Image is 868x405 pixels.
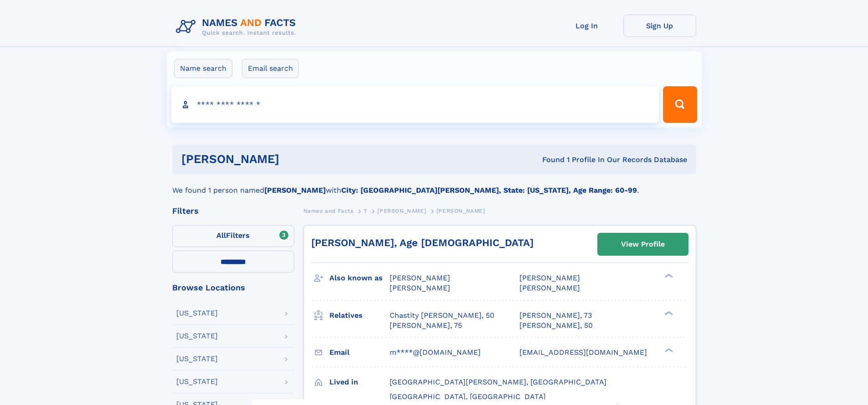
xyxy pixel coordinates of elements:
div: ❯ [663,310,673,316]
span: All [216,231,226,240]
div: ❯ [663,347,673,353]
div: View Profile [621,234,665,255]
span: [PERSON_NAME] [390,274,450,282]
a: Chastity [PERSON_NAME], 50 [390,310,494,321]
a: View Profile [598,233,688,255]
div: Found 1 Profile In Our Records Database [411,155,687,165]
div: [US_STATE] [176,332,218,340]
div: Filters [172,207,294,215]
a: [PERSON_NAME], 50 [519,321,593,331]
a: [PERSON_NAME], Age [DEMOGRAPHIC_DATA] [311,237,534,248]
label: Filters [172,225,294,247]
div: [US_STATE] [176,378,218,385]
span: [PERSON_NAME] [377,208,426,214]
a: [PERSON_NAME] [377,205,426,216]
h1: [PERSON_NAME] [181,153,411,165]
button: Search Button [663,86,697,123]
b: City: [GEOGRAPHIC_DATA][PERSON_NAME], State: [US_STATE], Age Range: 60-99 [341,186,637,195]
img: Logo Names and Facts [172,15,303,39]
a: T [364,205,367,216]
span: [GEOGRAPHIC_DATA], [GEOGRAPHIC_DATA] [390,392,546,401]
label: Email search [242,59,299,78]
h3: Email [329,345,390,360]
span: [PERSON_NAME] [437,208,485,214]
a: Sign Up [623,15,696,37]
label: Name search [174,59,232,78]
span: [PERSON_NAME] [519,284,580,292]
b: [PERSON_NAME] [264,186,326,195]
div: We found 1 person named with . [172,174,696,196]
span: [EMAIL_ADDRESS][DOMAIN_NAME] [519,348,647,357]
h3: Also known as [329,270,390,286]
span: T [364,208,367,214]
span: [GEOGRAPHIC_DATA][PERSON_NAME], [GEOGRAPHIC_DATA] [390,378,606,386]
input: search input [171,86,659,123]
a: Names and Facts [303,205,354,216]
div: [US_STATE] [176,355,218,363]
a: Log In [550,15,623,37]
a: [PERSON_NAME], 75 [390,321,462,331]
h3: Relatives [329,308,390,323]
div: [US_STATE] [176,310,218,317]
a: [PERSON_NAME], 73 [519,310,592,321]
div: ❯ [663,273,673,279]
h3: Lived in [329,374,390,390]
span: [PERSON_NAME] [390,284,450,292]
span: [PERSON_NAME] [519,274,580,282]
div: Browse Locations [172,284,294,292]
